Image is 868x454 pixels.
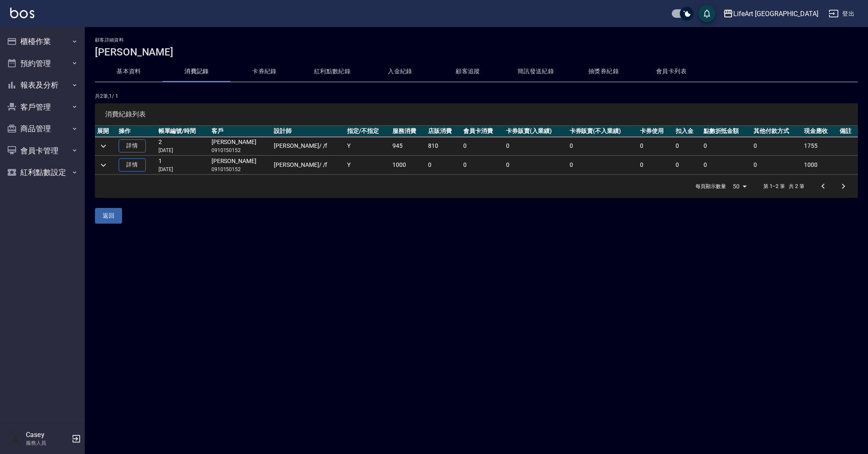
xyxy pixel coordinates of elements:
td: 0 [461,156,504,174]
td: 0 [638,156,673,174]
td: 0 [568,156,638,174]
h2: 顧客詳細資料 [95,37,858,43]
td: 945 [390,137,426,155]
td: 0 [638,137,673,155]
th: 點數折抵金額 [701,126,752,137]
h3: [PERSON_NAME] [95,46,858,58]
th: 操作 [117,126,156,137]
th: 其他付款方式 [751,126,802,137]
button: 紅利點數設定 [3,161,81,183]
td: 1000 [390,156,426,174]
td: 0 [504,156,567,174]
td: 0 [701,156,752,174]
td: 810 [426,137,461,155]
button: 會員卡列表 [637,61,705,82]
p: 0910150152 [211,147,270,154]
button: 客戶管理 [3,96,81,118]
th: 現金應收 [802,126,837,137]
div: LifeArt [GEOGRAPHIC_DATA] [733,8,818,19]
td: 1755 [802,137,837,155]
td: [PERSON_NAME] [209,137,272,155]
button: 基本資料 [95,61,163,82]
span: 消費紀錄列表 [105,110,848,119]
td: 0 [673,137,701,155]
td: 0 [673,156,701,174]
button: 會員卡管理 [3,140,81,162]
td: 0 [426,156,461,174]
td: 0 [751,156,802,174]
th: 會員卡消費 [461,126,504,137]
button: 卡券紀錄 [231,61,298,82]
button: 預約管理 [3,53,81,75]
button: 消費記錄 [163,61,231,82]
td: Y [345,137,390,155]
th: 指定/不指定 [345,126,390,137]
td: Y [345,156,390,174]
button: 返回 [95,208,122,224]
th: 帳單編號/時間 [156,126,209,137]
a: 詳情 [119,158,146,172]
button: LifeArt [GEOGRAPHIC_DATA] [720,5,822,22]
button: 紅利點數紀錄 [298,61,366,82]
td: 0 [461,137,504,155]
p: [DATE] [159,147,207,154]
button: 顧客追蹤 [434,61,502,82]
th: 展開 [95,126,117,137]
div: 50 [729,175,750,198]
img: Person [7,430,24,447]
th: 客戶 [209,126,272,137]
td: 1000 [802,156,837,174]
button: 入金紀錄 [366,61,434,82]
p: 共 2 筆, 1 / 1 [95,92,858,100]
th: 卡券使用 [638,126,673,137]
th: 備註 [837,126,858,137]
th: 扣入金 [673,126,701,137]
td: [PERSON_NAME] / /f [272,137,345,155]
p: 每頁顯示數量 [696,183,726,190]
a: 詳情 [119,139,146,152]
th: 設計師 [272,126,345,137]
p: [DATE] [159,166,207,173]
button: 登出 [825,6,858,22]
button: 櫃檯作業 [3,30,81,53]
p: 0910150152 [211,166,270,173]
th: 店販消費 [426,126,461,137]
button: expand row [97,140,110,152]
button: 抽獎券紀錄 [570,61,637,82]
p: 第 1–2 筆 共 2 筆 [763,183,804,190]
button: 商品管理 [3,118,81,140]
button: 簡訊發送紀錄 [502,61,570,82]
button: save [698,5,715,22]
th: 卡券販賣(不入業績) [568,126,638,137]
th: 服務消費 [390,126,426,137]
td: 0 [504,137,567,155]
button: expand row [97,159,110,172]
p: 服務人員 [26,439,69,447]
td: 0 [701,137,752,155]
img: Logo [10,8,34,18]
h5: Casey [26,431,69,439]
button: 報表及分析 [3,74,81,96]
th: 卡券販賣(入業績) [504,126,567,137]
td: [PERSON_NAME] / /f [272,156,345,174]
td: [PERSON_NAME] [209,156,272,174]
td: 0 [568,137,638,155]
td: 1 [156,156,209,174]
td: 0 [751,137,802,155]
td: 2 [156,137,209,155]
